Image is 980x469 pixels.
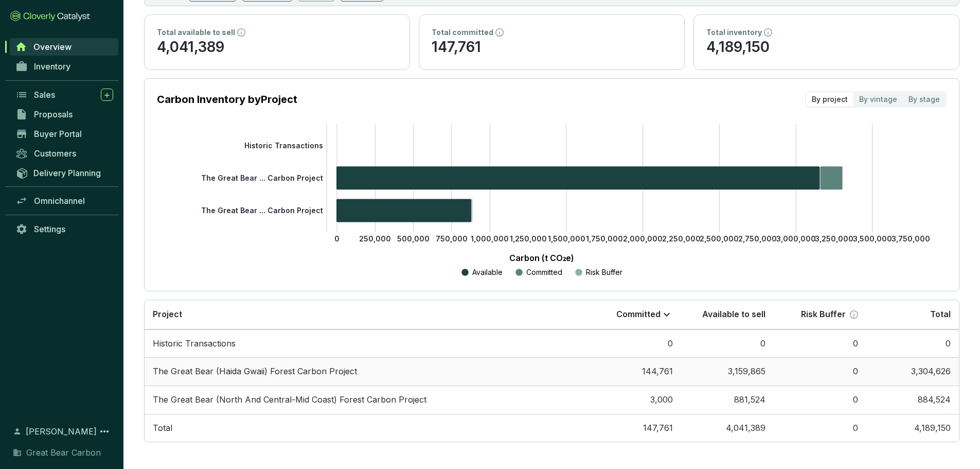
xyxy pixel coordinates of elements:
[34,109,73,119] span: Proposals
[26,446,101,459] span: Great Bear Carbon
[145,414,589,442] td: Total
[145,386,589,414] td: The Great Bear (North And Central-Mid Coast) Forest Carbon Project
[34,129,82,139] span: Buyer Portal
[157,92,297,107] p: Carbon Inventory by Project
[866,357,959,386] td: 3,304,626
[586,234,623,243] tspan: 1,750,000
[34,90,55,100] span: Sales
[681,386,774,414] td: 881,524
[201,173,323,182] tspan: The Great Bear ... Carbon Project
[244,141,323,149] tspan: Historic Transactions
[526,267,562,277] p: Committed
[436,234,468,243] tspan: 750,000
[806,92,853,107] div: By project
[706,27,762,38] p: Total inventory
[157,27,235,38] p: Total available to sell
[10,86,118,103] a: Sales
[866,414,959,442] td: 4,189,150
[34,61,70,72] span: Inventory
[853,92,903,107] div: By vintage
[10,220,118,238] a: Settings
[334,234,340,243] tspan: 0
[866,329,959,358] td: 0
[34,196,85,206] span: Omnichannel
[34,224,65,234] span: Settings
[548,234,585,243] tspan: 1,500,000
[589,357,681,386] td: 144,761
[662,234,701,243] tspan: 2,250,000
[10,125,118,143] a: Buyer Portal
[586,267,622,277] p: Risk Buffer
[145,329,589,358] td: Historic Transactions
[681,329,774,358] td: 0
[774,386,866,414] td: 0
[10,38,118,56] a: Overview
[589,386,681,414] td: 3,000
[700,234,739,243] tspan: 2,500,000
[510,234,547,243] tspan: 1,250,000
[866,300,959,329] th: Total
[805,91,947,108] div: segmented control
[471,234,509,243] tspan: 1,000,000
[359,234,391,243] tspan: 250,000
[432,27,493,38] p: Total committed
[776,234,816,243] tspan: 3,000,000
[472,267,503,277] p: Available
[201,206,323,215] tspan: The Great Bear ... Carbon Project
[774,329,866,358] td: 0
[738,234,777,243] tspan: 2,750,000
[10,164,118,181] a: Delivery Planning
[10,192,118,210] a: Omnichannel
[145,300,589,329] th: Project
[397,234,430,243] tspan: 500,000
[33,42,72,52] span: Overview
[774,414,866,442] td: 0
[623,234,663,243] tspan: 2,000,000
[10,106,118,123] a: Proposals
[866,386,959,414] td: 884,524
[815,234,853,243] tspan: 3,250,000
[903,92,946,107] div: By stage
[892,234,930,243] tspan: 3,750,000
[616,309,661,320] p: Committed
[145,357,589,386] td: The Great Bear (Haida Gwaii) Forest Carbon Project
[853,234,892,243] tspan: 3,500,000
[10,145,118,162] a: Customers
[34,148,76,159] span: Customers
[10,58,118,75] a: Inventory
[33,168,101,178] span: Delivery Planning
[589,414,681,442] td: 147,761
[706,38,947,57] p: 4,189,150
[681,300,774,329] th: Available to sell
[432,38,672,57] p: 147,761
[774,357,866,386] td: 0
[589,329,681,358] td: 0
[157,38,397,57] p: 4,041,389
[681,357,774,386] td: 3,159,865
[801,309,846,320] p: Risk Buffer
[681,414,774,442] td: 4,041,389
[26,425,97,438] span: [PERSON_NAME]
[172,252,911,264] p: Carbon (t CO₂e)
